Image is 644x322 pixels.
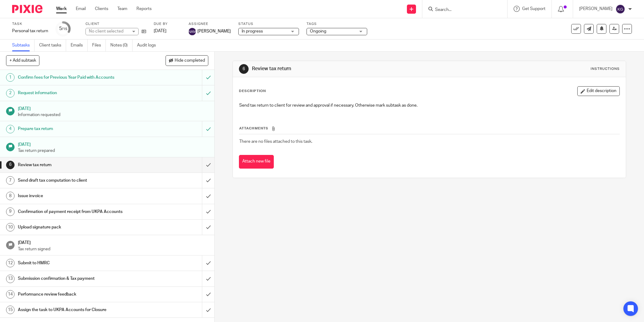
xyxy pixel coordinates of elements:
[6,290,15,299] div: 14
[591,67,620,71] div: Instructions
[6,55,39,66] button: + Add subtask
[89,28,128,34] div: No client selected
[18,191,137,200] h1: Issue invoice
[310,29,326,33] span: Ongoing
[56,6,67,12] a: Work
[18,290,137,299] h1: Performance review feedback
[86,22,146,26] label: Client
[18,124,137,133] h1: Prepare tax return
[6,161,15,169] div: 6
[154,29,166,33] span: [DATE]
[18,274,137,283] h1: Submission confirmation & Tax payment
[137,39,160,51] a: Audit logs
[18,140,208,148] h1: [DATE]
[307,22,367,26] label: Tags
[434,7,489,13] input: Search
[577,86,620,96] button: Edit description
[189,28,196,35] img: svg%3E
[71,39,88,51] a: Emails
[62,27,67,31] small: /15
[242,29,263,33] span: In progress
[18,88,137,98] h1: Request information
[6,73,15,82] div: 1
[6,275,15,283] div: 13
[12,22,48,26] label: Task
[239,139,312,144] span: There are no files attached to this task.
[579,6,612,12] p: [PERSON_NAME]
[6,306,15,314] div: 15
[12,28,48,34] div: Personal tax return
[95,6,108,12] a: Clients
[18,73,137,82] h1: Confirm fees for Previous Year Paid with Accounts
[110,39,132,51] a: Notes (0)
[6,192,15,200] div: 8
[6,207,15,216] div: 9
[6,259,15,267] div: 12
[18,238,208,246] h1: [DATE]
[6,176,15,185] div: 7
[18,259,137,268] h1: Submit to HMRC
[175,58,205,63] span: Hide completed
[197,28,231,34] span: [PERSON_NAME]
[18,207,137,216] h1: Confirmation of payment receipt from UKPA Accounts
[6,89,15,98] div: 2
[39,39,66,51] a: Client tasks
[239,155,274,169] button: Attach new file
[18,223,137,232] h1: Upload signature pack
[18,305,137,314] h1: Assign the task to UKPA Accounts for Closure
[18,104,208,112] h1: [DATE]
[117,6,127,12] a: Team
[239,127,268,130] span: Attachments
[12,5,42,13] img: Pixie
[59,25,67,32] div: 5
[239,89,266,94] p: Description
[252,66,442,72] h1: Review tax return
[18,160,137,170] h1: Review tax return
[92,39,106,51] a: Files
[522,7,545,11] span: Get Support
[189,22,231,26] label: Assignee
[239,64,249,74] div: 6
[6,223,15,231] div: 10
[18,176,137,185] h1: Send draft tax computation to client
[12,39,35,51] a: Subtasks
[136,6,152,12] a: Reports
[239,102,619,108] p: Send tax return to client for review and approval if necessary. Otherwise mark subtask as done.
[238,22,299,26] label: Status
[18,246,208,252] p: Tax return signed
[18,148,208,154] p: Tax return prepared
[18,112,208,118] p: Information requested
[6,125,15,133] div: 4
[154,22,181,26] label: Due by
[615,4,625,14] img: svg%3E
[166,55,208,66] button: Hide completed
[76,6,86,12] a: Email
